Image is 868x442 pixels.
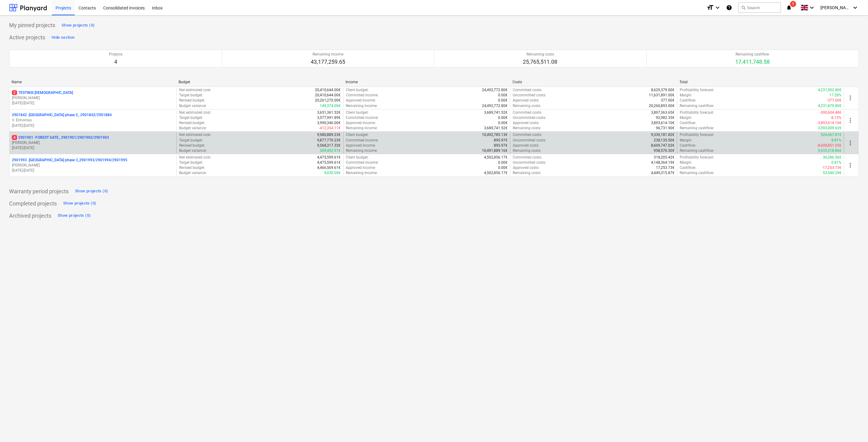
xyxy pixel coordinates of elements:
[58,212,91,219] div: Show projects (0)
[324,170,341,176] p: 9,030.00€
[311,52,345,57] p: Remaining income
[311,58,345,66] p: 43,177,259.65
[315,98,341,103] p: 20,261,270.00€
[735,52,770,57] p: Remaining cashflow
[680,165,696,170] p: Cashflow :
[12,101,174,106] p: [DATE] - [DATE]
[847,162,854,169] span: more_vert
[9,188,69,195] p: Warranty period projects
[818,126,841,131] p: 3,593,009.62€
[179,80,341,84] div: Budget
[12,112,174,128] div: 2901842 -[GEOGRAPHIC_DATA] phase 2_ 2901842/2901884V. Eimontas[DATE]-[DATE]
[498,120,508,126] p: 0.00€
[346,132,369,137] p: Client budget :
[831,160,841,165] p: 0.81%
[50,33,76,42] button: Hide section
[654,138,675,143] p: 238,135.50€
[12,80,174,84] div: Name
[498,165,508,170] p: 0.00€
[649,103,675,109] p: 20,260,893.00€
[513,155,542,160] p: Committed costs :
[818,103,841,109] p: 4,231,879.80€
[346,126,378,131] p: Remaining income :
[179,143,205,148] p: Revised budget :
[12,145,174,151] p: [DATE] - [DATE]
[707,4,714,11] i: format_size
[818,87,841,93] p: 4,231,502.80€
[494,143,508,148] p: 895.97€
[680,160,692,165] p: Margin :
[656,115,675,120] p: 92,982.35€
[651,132,675,137] p: 9,330,181.82€
[847,139,854,147] span: more_vert
[790,1,796,7] span: 1
[179,120,205,126] p: Revised budget :
[62,22,95,29] div: Show projects (0)
[346,93,379,98] p: Committed income :
[179,132,211,137] p: Net estimated cost :
[12,118,174,123] p: V. Eimontas
[9,34,45,41] p: Active projects
[319,126,341,131] p: -412,354.11€
[346,98,376,103] p: Approved income :
[12,90,73,95] p: TESTINIS [DEMOGRAPHIC_DATA]
[656,126,675,131] p: 96,731.90€
[179,155,211,160] p: Net estimated cost :
[482,148,508,153] p: 10,491,889.16€
[817,143,841,148] p: -8,608,851.05€
[680,143,696,148] p: Cashflow :
[12,158,174,173] div: 2901993 -[GEOGRAPHIC_DATA] phase 3_2901993/2901994/2901995[PERSON_NAME][DATE]-[DATE]
[649,93,675,98] p: 11,631,891.00€
[680,98,696,103] p: Cashflow :
[513,143,539,148] p: Approved costs :
[12,135,174,151] div: 42901901 -FOREST GATE_ 2901901/2901902/2901903[PERSON_NAME][DATE]-[DATE]
[847,94,854,102] span: more_vert
[680,110,714,115] p: Profitability forecast :
[513,132,542,137] p: Committed costs :
[830,115,841,120] p: -8.15%
[346,120,376,126] p: Approved income :
[847,117,854,124] span: more_vert
[513,110,542,115] p: Committed costs :
[513,165,539,170] p: Approved costs :
[741,5,746,10] span: search
[317,115,341,120] p: 3,577,991.89€
[513,126,541,131] p: Remaining costs :
[109,52,122,57] p: Projects
[346,87,369,93] p: Client budget :
[179,93,203,98] p: Target budget :
[680,103,714,109] p: Remaining cashflow :
[315,87,341,93] p: 20,410,644.00€
[346,115,379,120] p: Committed income :
[482,132,508,137] p: 10,492,785.13€
[179,148,207,153] p: Budget variance :
[680,80,842,84] div: Total
[823,170,841,176] p: 53,540.29€
[523,52,558,57] p: Remaining costs
[837,413,868,442] div: Chat Widget
[680,138,692,143] p: Margin :
[9,200,57,207] p: Completed projects
[109,58,122,66] p: 4
[484,170,508,176] p: 4,502,856.17€
[827,98,841,103] p: -377.00€
[680,170,714,176] p: Remaining cashflow :
[179,126,207,131] p: Budget variance :
[12,123,174,128] p: [DATE] - [DATE]
[651,170,675,176] p: 4,449,315.87€
[315,93,341,98] p: 20,410,644.00€
[513,80,675,84] div: Costs
[12,90,174,106] div: 2TESTINIS [DEMOGRAPHIC_DATA][PERSON_NAME][DATE]-[DATE]
[12,95,174,101] p: [PERSON_NAME]
[714,4,721,11] i: keyboard_arrow_down
[498,98,508,103] p: 0.00€
[345,80,508,84] div: Income
[62,199,98,209] button: Show projects (0)
[680,148,714,153] p: Remaining cashflow :
[179,160,203,165] p: Target budget :
[852,4,859,11] i: keyboard_arrow_down
[786,4,792,11] i: notifications
[346,155,369,160] p: Client budget :
[656,165,675,170] p: 17,253.73€
[513,115,546,120] p: Uncommitted costs :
